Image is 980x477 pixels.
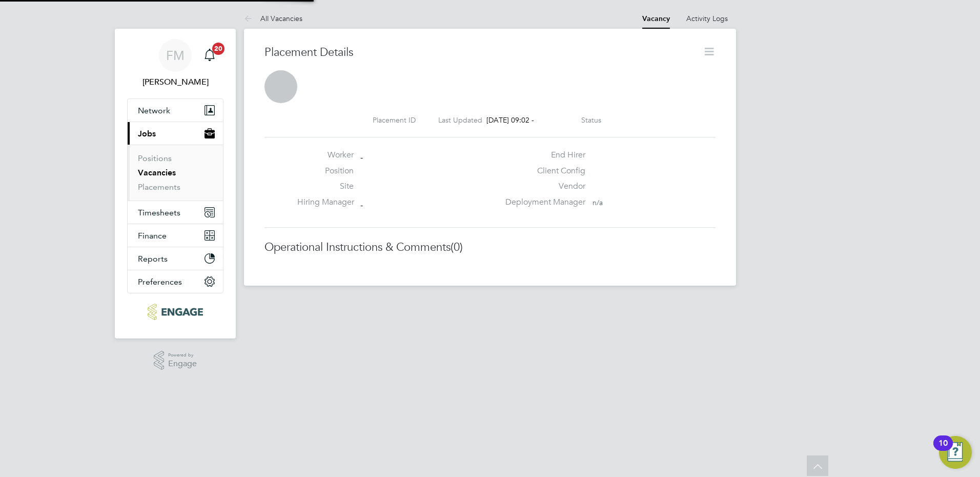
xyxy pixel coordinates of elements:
label: Status [581,115,601,125]
a: Activity Logs [686,14,728,23]
img: ncclondon-logo-retina.png [148,304,202,320]
h3: Placement Details [264,45,695,60]
a: Vacancies [138,168,176,177]
button: Open Resource Center, 10 new notifications [939,436,972,469]
button: Network [128,99,223,122]
a: Vacancy [642,14,670,23]
label: Last Updated [438,115,482,125]
span: Engage [168,360,197,368]
span: Fiona Matthews [127,76,223,88]
a: All Vacancies [244,14,302,23]
span: Reports [138,254,168,264]
label: Client Config [499,166,585,176]
a: Positions [138,153,172,163]
button: Reports [128,247,223,270]
span: n/a [593,198,603,207]
button: Finance [128,224,223,247]
button: Jobs [128,122,223,145]
a: Placements [138,182,180,192]
label: Placement ID [373,115,416,125]
span: Preferences [138,277,182,287]
a: Powered byEngage [154,351,197,370]
span: [DATE] 09:02 - [486,115,534,125]
span: (0) [451,240,463,254]
label: End Hirer [499,150,585,161]
button: Timesheets [128,201,223,224]
span: Network [138,106,170,115]
div: 10 [938,443,948,456]
label: Deployment Manager [499,197,585,208]
span: 20 [212,43,224,55]
a: Go to home page [127,304,223,320]
span: Powered by [168,351,197,360]
span: Finance [138,231,167,241]
div: Jobs [128,145,223,201]
label: Hiring Manager [297,197,354,208]
span: Jobs [138,129,156,138]
label: Vendor [499,181,585,192]
h3: Operational Instructions & Comments [264,240,716,255]
nav: Main navigation [115,29,236,339]
button: Preferences [128,270,223,293]
a: 20 [199,39,220,72]
a: FM[PERSON_NAME] [127,39,223,88]
label: Position [297,166,354,176]
label: Worker [297,150,354,161]
label: Site [297,181,354,192]
span: FM [166,49,185,62]
span: Timesheets [138,208,180,217]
